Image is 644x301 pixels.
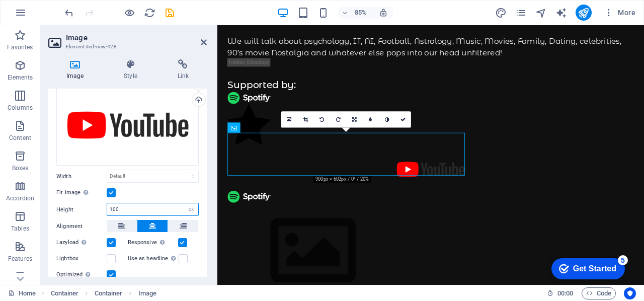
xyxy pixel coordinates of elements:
a: Greyscale [379,112,395,128]
i: Undo: Change image (Ctrl+Z) [63,7,75,19]
p: Tables [11,224,29,233]
nav: breadcrumb [51,287,156,299]
label: Lightbox [56,253,107,265]
a: Blur [363,112,379,128]
div: youtube-logo-png-46020-FBroyyJ_S-e3W-BJcQ18Zg.png [56,85,199,166]
i: AI Writer [555,7,567,19]
span: : [565,289,566,297]
span: Click to select. Double-click to edit [138,287,156,299]
div: Get Started 5 items remaining, 0% complete [8,5,82,26]
a: Select files from the file manager, stock photos, or upload file(s) [281,112,297,128]
div: Get Started [30,11,73,20]
button: 85% [338,7,373,19]
a: Confirm ( Ctrl ⏎ ) [395,112,411,128]
button: undo [63,7,75,19]
button: save [164,7,176,19]
i: On resize automatically adjust zoom level to fit chosen device. [379,8,388,17]
label: Use as headline [128,253,179,265]
button: Code [582,287,616,299]
i: Navigator [535,7,547,19]
p: Elements [8,73,33,82]
a: Rotate right 90° [330,112,346,128]
h6: 85% [353,7,369,19]
p: Favorites [7,43,33,51]
p: Boxes [12,164,29,172]
div: 5 [74,2,85,12]
span: 00 00 [557,287,573,299]
label: Optimized [56,269,107,281]
label: Alignment [56,220,107,233]
i: Publish [578,7,589,19]
span: Click to select. Double-click to edit [95,287,123,299]
i: Save (Ctrl+S) [164,7,176,19]
button: navigator [535,7,547,19]
span: More [604,8,635,18]
button: Click here to leave preview mode and continue editing [123,7,135,19]
button: pages [515,7,527,19]
a: Click to cancel selection. Double-click to open Pages [8,287,36,299]
h4: Style [106,59,159,81]
p: Columns [8,104,33,112]
label: Height [56,207,107,212]
h4: Image [48,59,106,81]
label: Responsive [128,237,178,249]
button: design [495,7,507,19]
button: text_generator [555,7,568,19]
h6: Session time [547,287,574,299]
p: Accordion [6,194,34,202]
span: Code [586,287,611,299]
i: Design (Ctrl+Alt+Y) [495,7,507,19]
p: Content [9,134,31,142]
p: Features [8,255,32,263]
label: Lazyload [56,237,107,249]
button: More [600,5,639,21]
a: Change orientation [346,112,362,128]
i: Pages (Ctrl+Alt+S) [515,7,527,19]
h2: Image [66,33,207,42]
button: reload [143,7,155,19]
a: Crop mode [297,112,313,128]
label: Fit image [56,187,107,199]
i: Reload page [144,7,155,19]
span: Click to select. Double-click to edit [51,287,79,299]
a: Rotate left 90° [314,112,330,128]
button: publish [576,5,592,21]
h4: Link [159,59,207,81]
label: Width [56,174,107,179]
button: Usercentrics [624,287,636,299]
h3: Element #ed-new-428 [66,42,187,51]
